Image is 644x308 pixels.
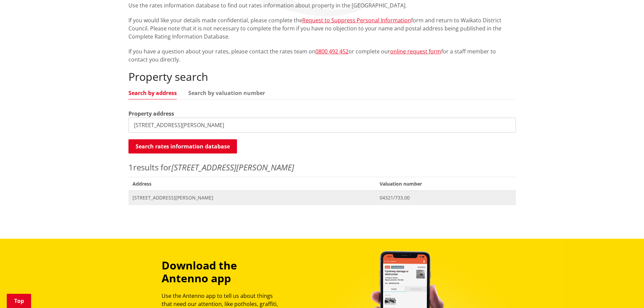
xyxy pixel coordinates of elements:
[613,280,637,304] iframe: Messenger Launcher
[128,110,174,118] label: Property address
[128,177,376,191] span: Address
[171,162,294,173] em: [STREET_ADDRESS][PERSON_NAME]
[128,139,237,153] button: Search rates information database
[128,47,516,64] p: If you have a question about your rates, please contact the rates team on or complete our for a s...
[128,162,133,173] span: 1
[376,177,516,191] span: Valuation number
[380,194,511,201] span: 04321/733.00
[315,48,349,55] a: 0800 492 452
[162,259,284,285] h3: Download the Antenno app
[188,90,265,96] a: Search by valuation number
[128,70,516,83] h2: Property search
[128,16,516,41] p: If you would like your details made confidential, please complete the form and return to Waikato ...
[128,161,516,173] p: results for
[302,17,411,24] a: Request to Suppress Personal Information
[128,191,516,205] a: [STREET_ADDRESS][PERSON_NAME] 04321/733.00
[128,118,516,133] input: e.g. Duke Street NGARUAWAHIA
[128,90,177,96] a: Search by address
[133,194,372,201] span: [STREET_ADDRESS][PERSON_NAME]
[390,48,441,55] a: online request form
[7,294,31,308] a: Top
[128,1,516,9] p: Use the rates information database to find out rates information about property in the [GEOGRAPHI...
